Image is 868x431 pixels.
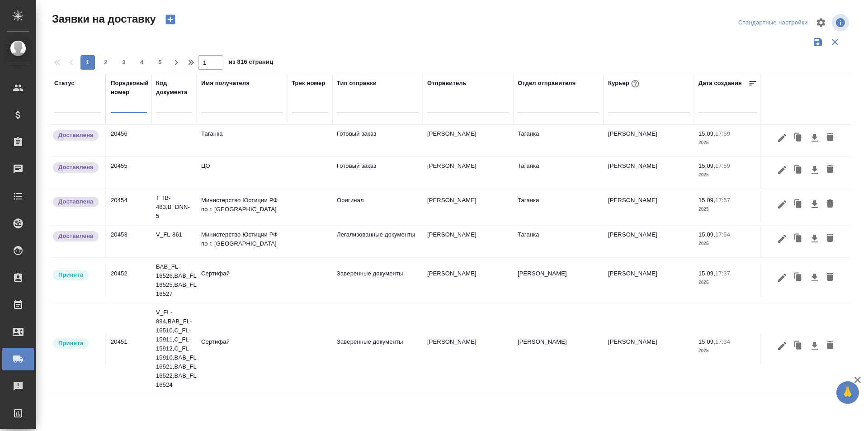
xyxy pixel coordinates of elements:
[774,196,790,213] button: Редактировать
[698,79,742,88] div: Дата создания
[513,333,604,365] td: [PERSON_NAME]
[52,161,101,174] div: Документы доставлены, фактическая дата доставки проставиться автоматически
[810,12,832,33] span: Настроить таблицу
[423,226,513,257] td: [PERSON_NAME]
[332,333,423,365] td: Заверенные документы
[790,196,807,213] button: Клонировать
[513,265,604,296] td: [PERSON_NAME]
[826,33,844,51] button: Сбросить фильтры
[715,231,730,238] p: 17:54
[197,226,287,257] td: Министерство Юстиции РФ по г. [GEOGRAPHIC_DATA]
[774,161,790,179] button: Редактировать
[698,239,757,248] p: 2025
[822,230,838,247] button: Удалить
[58,163,93,172] p: Доставлена
[698,171,757,180] p: 2025
[197,333,287,365] td: Сертифай
[790,129,807,147] button: Клонировать
[807,161,822,179] button: Скачать
[822,337,838,355] button: Удалить
[423,125,513,156] td: [PERSON_NAME]
[604,125,694,156] td: [PERSON_NAME]
[58,131,93,140] p: Доставлена
[106,226,151,257] td: 20453
[151,303,197,394] td: V_FL-894,BAB_FL-16510,C_FL-15911,C_FL-15912,C_FL-15910,BAB_FL-16521,BAB_FL-16522,BAB_FL-16524
[229,57,273,70] span: из 816 страниц
[790,230,807,247] button: Клонировать
[698,278,757,287] p: 2025
[332,157,423,189] td: Готовый заказ
[151,226,197,257] td: V_FL-861
[774,269,790,286] button: Редактировать
[790,337,807,355] button: Клонировать
[50,12,156,26] span: Заявки на доставку
[629,78,641,90] button: При выборе курьера статус заявки автоматически поменяется на «Принята»
[698,162,715,169] p: 15.09,
[807,196,822,213] button: Скачать
[807,337,822,355] button: Скачать
[774,337,790,355] button: Редактировать
[52,337,101,350] div: Курьер назначен
[698,205,757,214] p: 2025
[292,79,325,88] div: Трек номер
[160,12,181,27] button: Создать
[715,338,730,345] p: 17:34
[156,79,192,97] div: Код документа
[99,58,113,67] span: 2
[58,339,83,348] p: Принята
[715,162,730,169] p: 17:59
[153,58,167,67] span: 5
[197,157,287,189] td: ЦО
[332,191,423,223] td: Оригинал
[715,270,730,277] p: 17:37
[52,196,101,208] div: Документы доставлены, фактическая дата доставки проставиться автоматически
[774,129,790,147] button: Редактировать
[608,78,641,90] div: Курьер
[106,191,151,223] td: 20454
[106,125,151,156] td: 20456
[698,197,715,204] p: 15.09,
[822,269,838,286] button: Удалить
[427,79,467,88] div: Отправитель
[822,161,838,179] button: Удалить
[513,191,604,223] td: Таганка
[604,333,694,365] td: [PERSON_NAME]
[698,338,715,345] p: 15.09,
[832,14,851,31] span: Посмотреть информацию
[197,125,287,156] td: Таганка
[715,197,730,204] p: 17:57
[698,130,715,137] p: 15.09,
[52,129,101,142] div: Документы доставлены, фактическая дата доставки проставиться автоматически
[807,129,822,147] button: Скачать
[423,157,513,189] td: [PERSON_NAME]
[135,55,149,70] button: 4
[197,191,287,223] td: Министерство Юстиции РФ по г. [GEOGRAPHIC_DATA]
[106,333,151,365] td: 20451
[117,55,131,70] button: 3
[332,265,423,296] td: Заверенные документы
[197,265,287,296] td: Сертифай
[151,258,197,303] td: BAB_FL-16526,BAB_FL-16525,BAB_FL-16527
[836,381,859,404] button: 🙏
[807,230,822,247] button: Скачать
[201,79,250,88] div: Имя получателя
[117,58,131,67] span: 3
[715,130,730,137] p: 17:59
[423,265,513,296] td: [PERSON_NAME]
[698,138,757,147] p: 2025
[423,333,513,365] td: [PERSON_NAME]
[337,79,377,88] div: Тип отправки
[736,16,810,30] div: split button
[332,226,423,257] td: Легализованные документы
[604,191,694,223] td: [PERSON_NAME]
[840,383,855,402] span: 🙏
[54,79,75,88] div: Статус
[513,157,604,189] td: Таганка
[790,269,807,286] button: Клонировать
[822,129,838,147] button: Удалить
[58,270,83,279] p: Принята
[774,230,790,247] button: Редактировать
[52,230,101,242] div: Документы доставлены, фактическая дата доставки проставиться автоматически
[518,79,576,88] div: Отдел отправителя
[604,265,694,296] td: [PERSON_NAME]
